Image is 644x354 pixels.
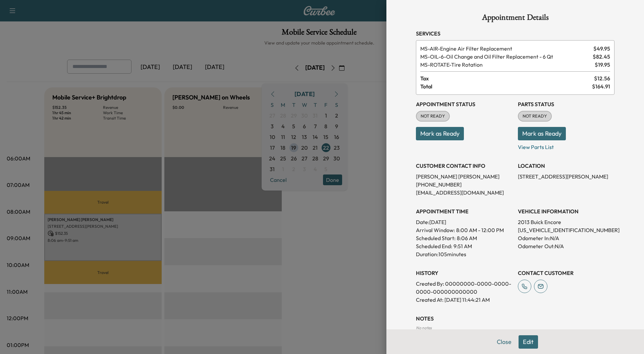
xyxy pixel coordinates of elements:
h3: CUSTOMER CONTACT INFO [416,162,513,170]
p: [EMAIL_ADDRESS][DOMAIN_NAME] [416,189,513,197]
p: Created By : 00000000-0000-0000-0000-000000000000 [416,280,513,296]
p: 9:51 AM [453,242,472,250]
p: Scheduled End: [416,242,452,250]
h3: VEHICLE INFORMATION [518,207,614,215]
span: Total [420,82,592,90]
h3: Appointment Status [416,100,513,108]
h3: APPOINTMENT TIME [416,207,513,215]
h3: History [416,269,513,277]
p: Arrival Window: [416,226,513,234]
span: NOT READY [417,113,449,120]
h3: NOTES [416,314,614,323]
span: $ 49.95 [593,45,610,53]
p: Odometer In: N/A [518,234,614,242]
p: Duration: 105 minutes [416,250,513,258]
span: 8:00 AM - 12:00 PM [456,226,504,234]
p: 8:06 AM [457,234,477,242]
h3: Services [416,29,614,38]
span: $ 164.91 [592,82,610,90]
button: Edit [519,335,538,349]
h3: Parts Status [518,100,614,108]
span: $ 19.95 [595,61,610,69]
button: Mark as Ready [416,127,464,140]
p: [STREET_ADDRESS][PERSON_NAME] [518,172,614,181]
p: View Parts List [518,140,614,151]
button: Mark as Ready [518,127,566,140]
p: Odometer Out: N/A [518,242,614,250]
p: Created At : [DATE] 11:44:21 AM [416,296,513,304]
span: Oil Change and Oil Filter Replacement - 6 Qt [420,53,590,61]
p: [PERSON_NAME] [PERSON_NAME] [416,172,513,181]
span: $ 82.45 [593,53,610,61]
p: 2013 Buick Encore [518,218,614,226]
div: No notes [416,325,614,331]
h3: LOCATION [518,162,614,170]
p: [US_VEHICLE_IDENTIFICATION_NUMBER] [518,226,614,234]
p: Scheduled Start: [416,234,455,242]
h3: CONTACT CUSTOMER [518,269,614,277]
span: Tire Rotation [420,61,592,69]
span: NOT READY [519,113,551,120]
p: Date: [DATE] [416,218,513,226]
h1: Appointment Details [416,13,614,24]
span: Engine Air Filter Replacement [420,45,591,53]
span: $ 12.56 [594,74,610,82]
button: Close [492,335,516,349]
span: Tax [420,74,594,82]
p: [PHONE_NUMBER] [416,181,513,189]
